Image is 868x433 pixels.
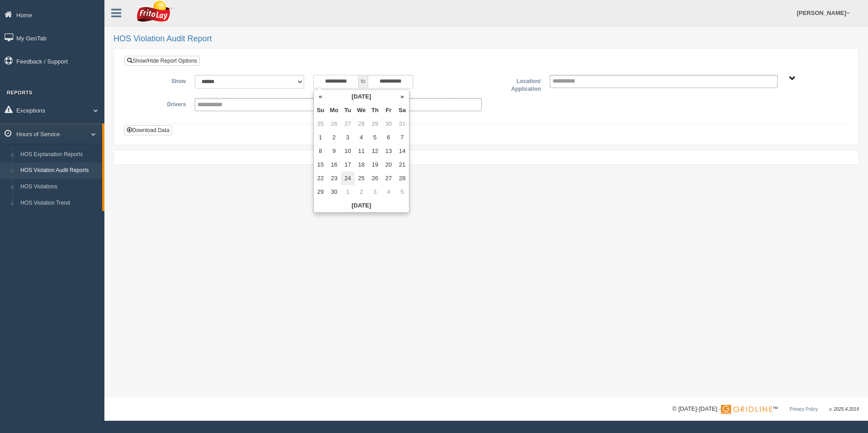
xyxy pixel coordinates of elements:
td: 30 [327,185,341,199]
td: 14 [395,144,409,158]
td: 3 [368,185,382,199]
td: 28 [355,117,368,131]
a: Privacy Policy [789,407,818,412]
td: 16 [327,158,341,172]
td: 10 [341,144,355,158]
td: 17 [341,158,355,172]
th: We [355,103,368,117]
th: Mo [327,103,341,117]
th: Sa [395,103,409,117]
th: [DATE] [314,199,409,212]
th: » [395,90,409,103]
a: Show/Hide Report Options [124,56,200,66]
td: 26 [327,117,341,131]
td: 5 [368,131,382,144]
td: 21 [395,158,409,172]
td: 26 [368,172,382,185]
th: Su [314,103,327,117]
td: 1 [314,131,327,144]
td: 27 [341,117,355,131]
td: 2 [327,131,341,144]
td: 19 [368,158,382,172]
td: 3 [341,131,355,144]
div: © [DATE]-[DATE] - ™ [672,404,859,414]
td: 11 [355,144,368,158]
th: « [314,90,327,103]
h2: HOS Violation Audit Report [113,34,859,44]
th: [DATE] [327,90,395,103]
td: 2 [355,185,368,199]
td: 29 [314,185,327,199]
td: 18 [355,158,368,172]
td: 1 [341,185,355,199]
a: HOS Violation Trend [16,195,102,212]
td: 8 [314,144,327,158]
span: to [359,75,368,89]
td: 15 [314,158,327,172]
td: 22 [314,172,327,185]
td: 29 [368,117,382,131]
td: 6 [382,131,395,144]
td: 23 [327,172,341,185]
td: 30 [382,117,395,131]
td: 12 [368,144,382,158]
span: v. 2025.4.2019 [829,407,859,412]
td: 28 [395,172,409,185]
th: Th [368,103,382,117]
img: Gridline [721,405,772,414]
td: 4 [382,185,395,199]
td: 31 [395,117,409,131]
button: Download Data [124,125,172,135]
th: Fr [382,103,395,117]
td: 20 [382,158,395,172]
td: 25 [314,117,327,131]
td: 27 [382,172,395,185]
label: Drivers [131,98,190,109]
a: HOS Violation Audit Reports [16,162,102,179]
th: Tu [341,103,355,117]
td: 5 [395,185,409,199]
td: 13 [382,144,395,158]
a: HOS Explanation Reports [16,147,102,163]
label: Location/ Application [486,75,545,93]
td: 24 [341,172,355,185]
td: 25 [355,172,368,185]
td: 9 [327,144,341,158]
td: 7 [395,131,409,144]
a: HOS Violations [16,179,102,195]
label: Show [131,75,190,86]
td: 4 [355,131,368,144]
